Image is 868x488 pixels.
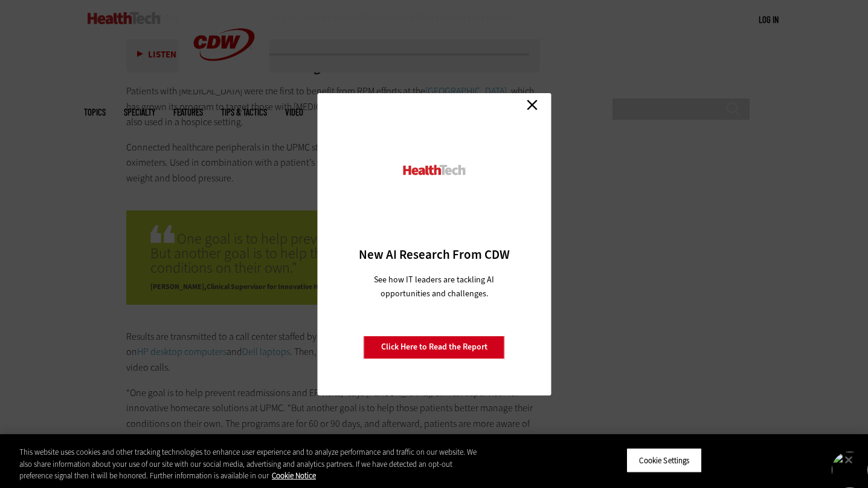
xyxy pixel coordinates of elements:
[832,452,868,488] img: bubble.svg
[338,246,530,263] h3: New AI Research From CDW
[626,447,702,473] button: Cookie Settings
[272,470,316,481] a: More information about your privacy
[401,164,467,177] img: HealthTech_0.png
[19,446,477,482] div: This website uses cookies and other tracking technologies to enhance user experience and to analy...
[359,273,509,301] p: See how IT leaders are tackling AI opportunities and challenges.
[523,96,541,114] a: Close
[835,446,862,473] button: Close
[364,336,505,359] a: Click Here to Read the Report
